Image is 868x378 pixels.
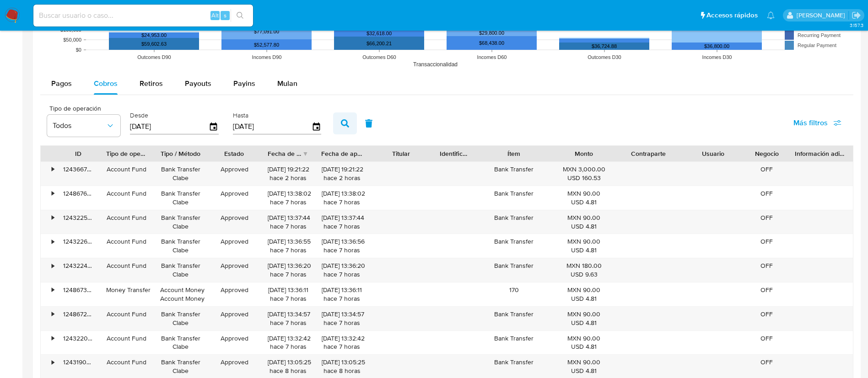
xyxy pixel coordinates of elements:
p: alicia.aldreteperez@mercadolibre.com.mx [797,11,848,20]
a: Salir [852,11,861,20]
button: search-icon [231,9,249,22]
a: Notificaciones [767,11,775,19]
span: Accesos rápidos [706,11,758,20]
span: Alt [211,11,219,20]
span: 3.157.3 [850,21,863,29]
input: Buscar usuario o caso... [33,10,253,21]
span: s [224,11,226,20]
